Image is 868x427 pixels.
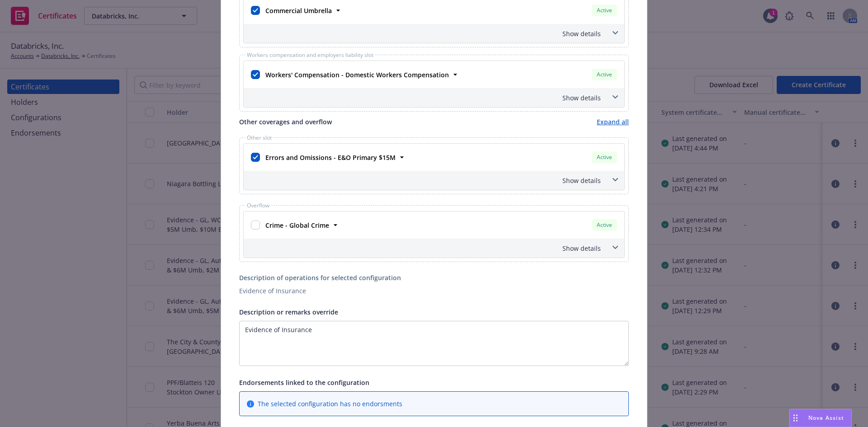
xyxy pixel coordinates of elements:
[239,378,369,387] span: Endorsements linked to the configuration
[245,135,274,141] span: Other slot
[239,321,629,366] textarea: Input description
[265,70,449,79] strong: Workers' Compensation - Domestic Workers Compensation
[244,88,624,107] div: Show details
[258,399,402,408] span: The selected configuration has no endorsments
[790,409,801,427] div: Drag to move
[239,308,338,316] span: Description or remarks override
[597,117,629,127] a: Expand all
[239,286,629,296] div: Evidence of Insurance
[265,153,396,162] strong: Errors and Omissions - E&O Primary $15M
[244,239,624,258] div: Show details
[245,29,601,38] div: Show details
[265,6,332,15] strong: Commercial Umbrella
[595,6,613,14] span: Active
[245,52,375,58] span: Workers compensation and employers liability slot
[244,24,624,43] div: Show details
[595,153,613,161] span: Active
[245,93,601,103] div: Show details
[239,273,629,282] div: Description of operations for selected configuration
[265,221,329,230] strong: Crime - Global Crime
[245,176,601,185] div: Show details
[595,70,613,79] span: Active
[239,117,332,127] span: Other coverages and overflow
[808,414,844,422] span: Nova Assist
[595,221,613,229] span: Active
[244,171,624,190] div: Show details
[789,409,852,427] button: Nova Assist
[245,244,601,253] div: Show details
[245,203,271,208] span: Overflow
